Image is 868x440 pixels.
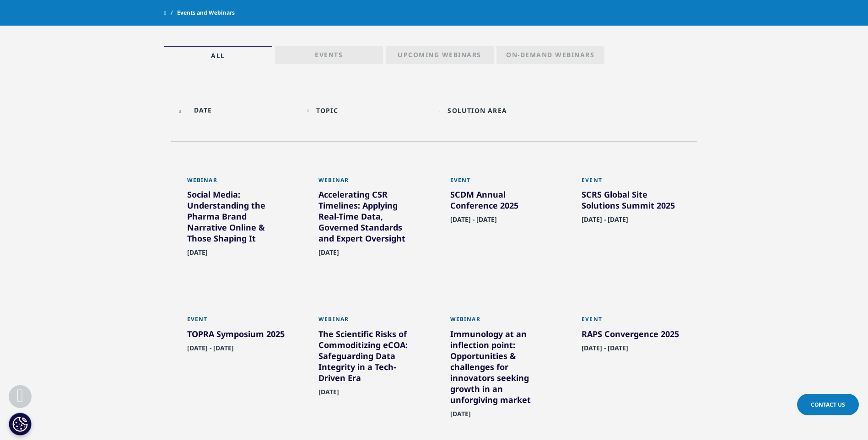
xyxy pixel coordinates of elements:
div: Webinar [318,177,418,189]
a: Events [275,46,383,64]
a: Webinar Immunology at an inflection point: Opportunities & challenges for innovators seeking grow... [450,316,550,439]
div: Event [582,177,681,189]
span: [DATE] - [DATE] [450,215,497,229]
a: Upcoming Webinars [386,46,494,64]
div: Topic facet. [316,106,338,115]
a: On-Demand Webinars [496,46,604,64]
div: SCDM Annual Conference 2025 [450,189,550,215]
div: SCRS Global Site Solutions Summit 2025 [582,189,681,215]
div: Webinar [450,316,550,328]
a: Event SCRS Global Site Solutions Summit 2025 [DATE] - [DATE] [582,177,681,245]
span: [DATE] [187,248,208,262]
p: On-Demand Webinars [506,50,594,63]
span: [DATE] - [DATE] [582,215,628,229]
a: Webinar The Scientific Risks of Commoditizing eCOA: Safeguarding Data Integrity in a Tech-Driven ... [318,316,418,417]
span: [DATE] [318,387,339,402]
div: Social Media: Understanding the Pharma Brand Narrative Online & Those Shaping It [187,189,287,247]
a: Webinar Accelerating CSR Timelines: Applying Real-Time Data, Governed Standards and Expert Oversi... [318,177,418,278]
span: Contact Us [811,401,845,408]
a: Contact Us [797,394,859,415]
p: Upcoming Webinars [398,50,481,63]
span: [DATE] - [DATE] [187,343,234,358]
a: Event SCDM Annual Conference 2025 [DATE] - [DATE] [450,177,550,245]
div: RAPS Convergence 2025 [582,328,681,343]
a: Webinar Social Media: Understanding the Pharma Brand Narrative Online & Those Shaping It [DATE] [187,177,287,278]
a: Event TOPRA Symposium 2025 [DATE] - [DATE] [187,316,287,373]
div: TOPRA Symposium 2025 [187,328,287,343]
input: DATE [176,100,298,120]
a: All [164,46,272,64]
div: Webinar [318,316,418,328]
div: Immunology at an inflection point: Opportunities & challenges for innovators seeking growth in an... [450,328,550,409]
span: [DATE] [450,409,471,424]
div: Event [582,316,681,328]
span: [DATE] - [DATE] [582,343,628,358]
button: Настройки файлов cookie [9,413,32,435]
div: The Scientific Risks of Commoditizing eCOA: Safeguarding Data Integrity in a Tech-Driven Era [318,328,418,387]
span: [DATE] [318,248,339,262]
div: Webinar [187,177,287,189]
div: Accelerating CSR Timelines: Applying Real-Time Data, Governed Standards and Expert Oversight [318,189,418,247]
div: Solution Area facet. [447,106,507,115]
a: Event RAPS Convergence 2025 [DATE] - [DATE] [582,316,681,373]
p: Events [315,50,343,63]
div: Event [450,177,550,189]
p: All [211,51,225,64]
div: Event [187,316,287,328]
span: Events and Webinars [177,5,235,21]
